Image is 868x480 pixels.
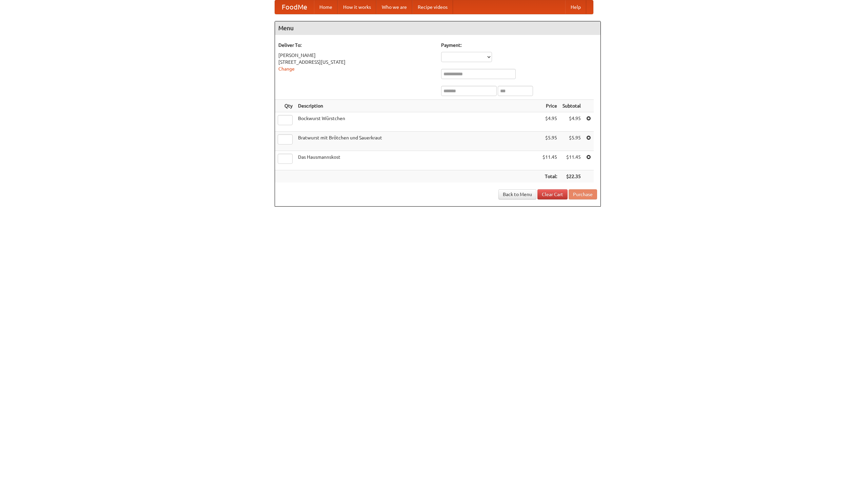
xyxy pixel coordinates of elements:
[540,112,560,132] td: $4.95
[540,151,560,170] td: $11.45
[441,42,597,49] h5: Payment:
[376,0,412,14] a: Who we are
[560,151,584,170] td: $11.45
[278,52,434,59] div: [PERSON_NAME]
[540,170,560,183] th: Total:
[278,42,434,49] h5: Deliver To:
[498,189,536,199] a: Back to Menu
[275,0,314,14] a: FoodMe
[560,170,584,183] th: $22.35
[275,21,600,35] h4: Menu
[565,0,586,14] a: Help
[295,151,540,170] td: Das Hausmannskost
[295,112,540,132] td: Bockwurst Würstchen
[560,112,584,132] td: $4.95
[275,100,295,112] th: Qty
[338,0,376,14] a: How it works
[295,100,540,112] th: Description
[540,100,560,112] th: Price
[295,132,540,151] td: Bratwurst mit Brötchen und Sauerkraut
[537,189,568,199] a: Clear Cart
[412,0,453,14] a: Recipe videos
[560,100,584,112] th: Subtotal
[560,132,584,151] td: $5.95
[569,189,597,199] button: Purchase
[278,59,434,65] div: [STREET_ADDRESS][US_STATE]
[314,0,338,14] a: Home
[540,132,560,151] td: $5.95
[278,66,295,72] a: Change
